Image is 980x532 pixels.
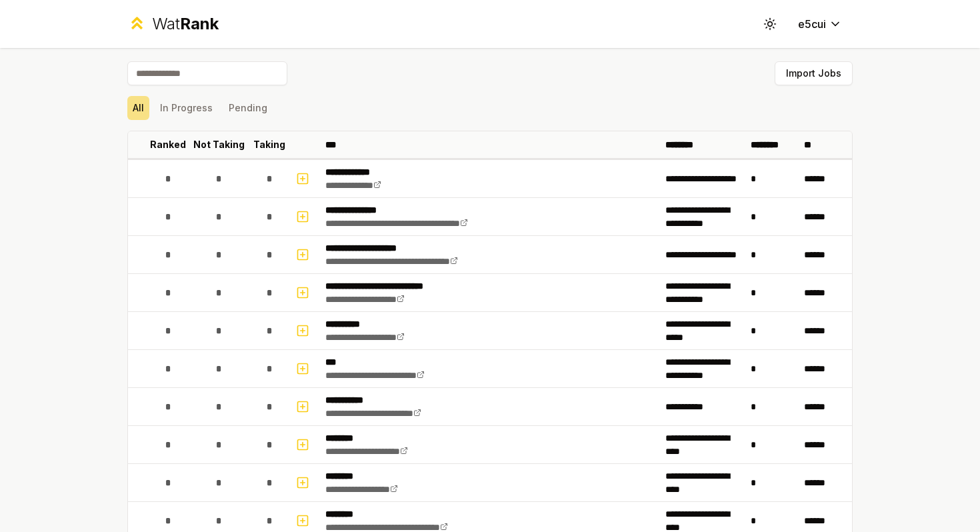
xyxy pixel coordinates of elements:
[127,13,219,35] a: WatRank
[127,96,149,120] button: All
[798,16,826,32] span: e5cui
[775,61,853,85] button: Import Jobs
[253,138,285,151] p: Taking
[193,138,245,151] p: Not Taking
[150,138,186,151] p: Ranked
[155,96,218,120] button: In Progress
[223,96,273,120] button: Pending
[180,14,219,33] span: Rank
[152,13,219,35] div: Wat
[787,12,853,36] button: e5cui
